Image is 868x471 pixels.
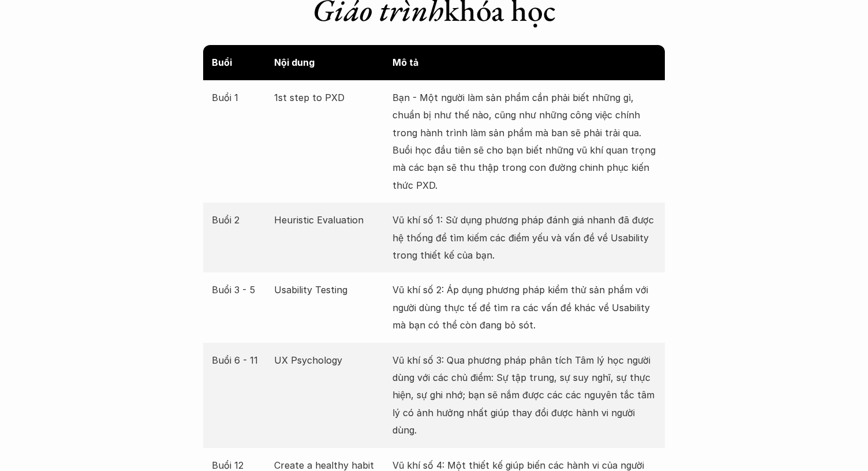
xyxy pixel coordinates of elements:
[274,352,387,369] p: UX Psychology
[212,352,268,369] p: Buổi 6 - 11
[212,281,268,298] p: Buổi 3 - 5
[274,281,387,298] p: Usability Testing
[274,89,387,106] p: 1st step to PXD
[212,57,232,68] strong: Buổi
[392,281,656,334] p: Vũ khí số 2: Áp dụng phương pháp kiểm thử sản phẩm với người dùng thực tế để tìm ra các vấn đề kh...
[212,211,268,229] p: Buổi 2
[274,57,315,68] strong: Nội dung
[392,211,656,264] p: Vũ khí số 1: Sử dụng phương pháp đánh giá nhanh đã được hệ thống để tìm kiếm các điểm yếu và vấn ...
[392,352,656,439] p: Vũ khí số 3: Qua phương pháp phân tích Tâm lý học người dùng với các chủ điểm: Sự tập trung, sự s...
[212,89,268,106] p: Buổi 1
[392,89,656,194] p: Bạn - Một người làm sản phẩm cần phải biết những gì, chuẩn bị như thế nào, cũng như những công vi...
[274,211,387,229] p: Heuristic Evaluation
[392,57,418,68] strong: Mô tả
